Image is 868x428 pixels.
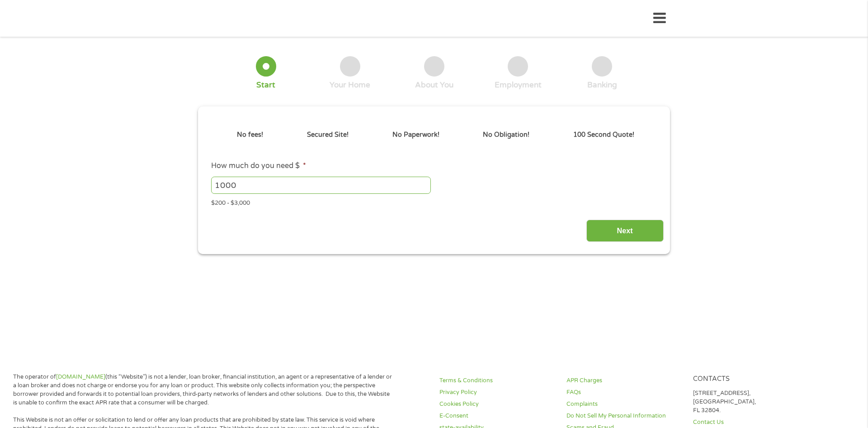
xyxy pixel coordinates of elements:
a: Privacy Policy [439,388,555,397]
input: Next [586,220,664,242]
a: FAQs [566,388,682,397]
div: Your Home [330,80,370,90]
div: Employment [495,80,542,90]
a: Terms & Conditions [439,376,555,385]
div: About You [415,80,453,90]
p: Secured Site! [307,130,349,140]
p: No fees! [237,130,263,140]
div: $200 - $3,000 [211,196,657,208]
p: The operator of (this “Website”) is not a lender, loan broker, financial institution, an agent or... [13,373,393,407]
a: [DOMAIN_NAME] [56,373,105,380]
a: APR Charges [566,376,682,385]
a: E-Consent [439,412,555,420]
a: Cookies Policy [439,400,555,409]
p: [STREET_ADDRESS], [GEOGRAPHIC_DATA], FL 32804. [693,389,809,415]
div: Start [256,80,275,90]
h4: Contacts [693,375,809,384]
p: No Paperwork! [392,130,439,140]
label: How much do you need $ [211,161,306,171]
a: Complaints [566,400,682,409]
div: Banking [587,80,617,90]
p: No Obligation! [483,130,529,140]
a: Contact Us [693,418,809,427]
a: Do Not Sell My Personal Information [566,412,682,420]
p: 100 Second Quote! [573,130,634,140]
